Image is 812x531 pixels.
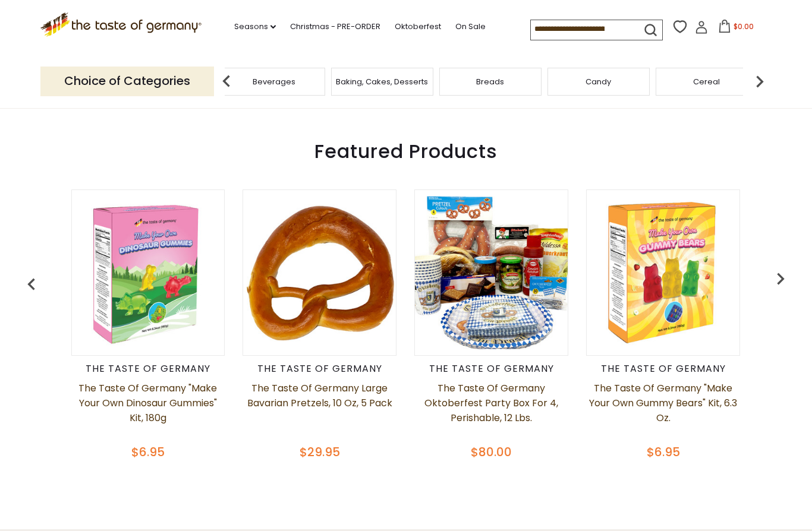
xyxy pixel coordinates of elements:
[414,363,568,375] div: The Taste of Germany
[769,267,792,290] img: previous arrow
[234,20,276,33] a: Seasons
[693,77,720,86] a: Cereal
[455,20,486,33] a: On Sale
[71,381,225,440] a: The Taste of Germany "Make Your Own Dinosaur Gummies" Kit, 180g
[243,363,396,375] div: The Taste of Germany
[586,363,740,375] div: The Taste of Germany
[748,69,772,93] img: next arrow
[734,21,754,31] span: $0.00
[414,443,568,461] div: $80.00
[71,443,225,461] div: $6.95
[336,77,428,86] a: Baking, Cakes, Desserts
[215,69,238,93] img: previous arrow
[415,196,568,349] img: The Taste of Germany Oktoberfest Party Box for 4, Perishable, 12 lbs.
[243,381,396,440] a: The Taste of Germany Large Bavarian Pretzels, 10 oz, 5 pack
[290,20,380,33] a: Christmas - PRE-ORDER
[586,77,611,86] a: Candy
[395,20,441,33] a: Oktoberfest
[72,196,225,349] img: The Taste of Germany
[71,363,225,375] div: The Taste of Germany
[253,77,295,86] a: Beverages
[40,67,214,96] p: Choice of Categories
[586,381,740,440] a: The Taste of Germany "Make Your Own Gummy Bears" Kit, 6.3 oz.
[243,196,396,349] img: The Taste of Germany Large Bavarian Pretzels, 10 oz, 5 pack
[586,443,740,461] div: $6.95
[20,273,43,296] img: previous arrow
[710,20,761,37] button: $0.00
[587,196,739,349] img: The Taste of Germany
[476,77,504,86] a: Breads
[243,443,396,461] div: $29.95
[414,381,568,440] a: The Taste of Germany Oktoberfest Party Box for 4, Perishable, 12 lbs.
